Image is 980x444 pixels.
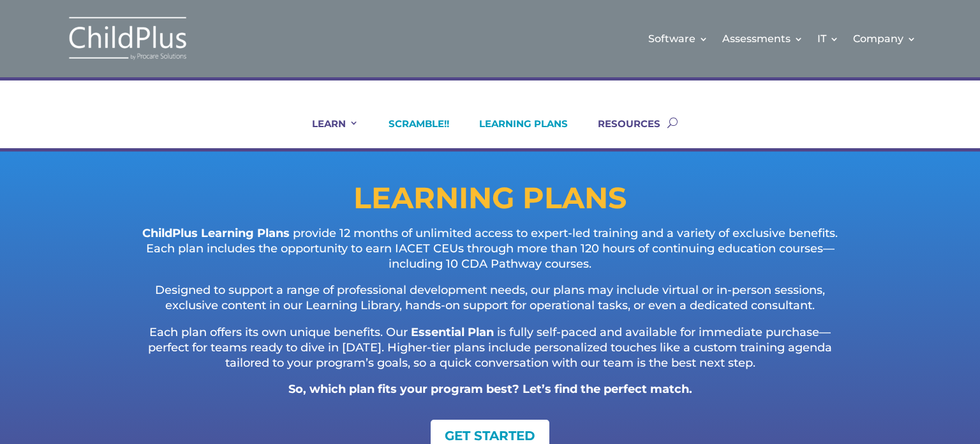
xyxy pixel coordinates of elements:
[411,325,494,339] strong: Essential Plan
[463,118,568,148] a: LEARNING PLANS
[133,283,847,325] p: Designed to support a range of professional development needs, our plans may include virtual or i...
[288,382,692,396] strong: So, which plan fits your program best? Let’s find the perfect match.
[142,226,290,240] strong: ChildPlus Learning Plans
[133,226,847,283] p: provide 12 months of unlimited access to expert-led training and a variety of exclusive benefits....
[373,118,449,148] a: SCRAMBLE!!
[133,325,847,382] p: Each plan offers its own unique benefits. Our is fully self-paced and available for immediate pur...
[772,306,980,444] iframe: Chat Widget
[82,183,898,219] h1: LEARNING PLANS
[722,13,803,65] a: Assessments
[817,13,839,65] a: IT
[648,13,708,65] a: Software
[296,118,359,148] a: LEARN
[582,118,660,148] a: RESOURCES
[853,13,916,65] a: Company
